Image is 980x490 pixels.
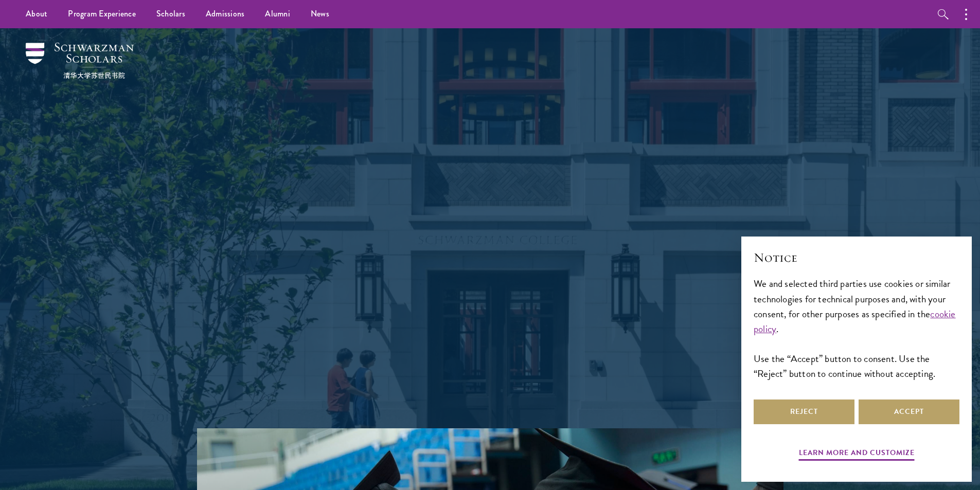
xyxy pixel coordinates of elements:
[754,276,959,380] div: We and selected third parties use cookies or similar technologies for technical purposes and, wit...
[754,306,956,336] a: cookie policy
[754,249,959,266] h2: Notice
[26,43,134,79] img: Schwarzman Scholars
[859,400,959,424] button: Accept
[799,446,915,462] button: Learn more and customize
[754,400,854,424] button: Reject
